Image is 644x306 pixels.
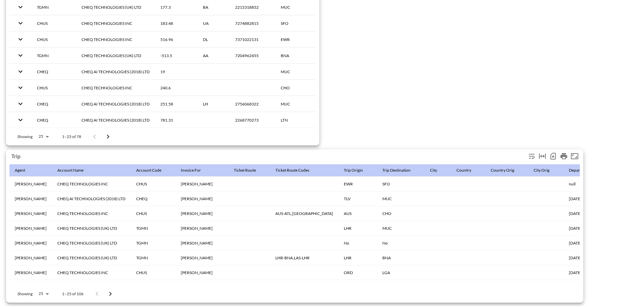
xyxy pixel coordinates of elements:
th: Kathryn Lanyon [175,221,228,236]
div: Trip [11,153,526,159]
th: CHEQ TECHNOLOGIES INC [76,80,155,96]
th: MUC [377,280,425,295]
th: LHR [338,221,377,236]
th: CHEQ [32,112,76,128]
button: Go to next page [104,287,117,301]
th: CHO [377,206,425,221]
button: expand row [15,17,26,29]
th: TGMN [131,251,175,265]
th: Karla Strum [9,251,52,265]
div: Account Name [57,166,84,174]
span: Country [457,166,480,174]
th: -513.5 [155,48,198,63]
th: UA [198,15,230,31]
th: CHEQ [32,64,76,80]
th: TGMN [131,236,175,251]
span: Invoice For [181,166,210,174]
span: Account Code [136,166,170,174]
th: Tania Skliarova [9,280,52,295]
span: Trip Origin [344,166,372,174]
div: Number of rows selected for download: 106 [548,151,558,162]
th: EWR [338,177,377,191]
th: CHO [275,80,323,96]
th: Jason Patel [175,265,228,280]
th: LTN [275,112,323,128]
th: SFO [377,177,425,191]
th: CHEQ AI TECHNOLOGIES (2018) LTD [76,96,155,112]
th: ORD [338,265,377,280]
th: 11/03/2025 [563,251,601,265]
th: CHEQ [32,96,76,112]
div: Invoice For [181,166,201,174]
th: Mihir Borkar [175,206,228,221]
button: expand row [15,1,26,13]
span: Country Orig [491,166,523,174]
th: CHUS [131,177,175,191]
th: 11/08/2025 [563,206,601,221]
div: Account Code [136,166,161,174]
th: 07/09/2025 [563,191,601,206]
th: 2268770273 [230,112,275,128]
th: 7371022131 [230,32,275,47]
th: SFO [275,15,323,31]
th: CHEQ AI TECHNOLOGIES (2018) LTD [52,191,131,206]
th: 08/09/2025 [563,221,601,236]
th: null [563,177,601,191]
th: 781.31 [155,112,198,128]
th: 05/08/2025 [563,265,601,280]
th: Ben Schwartz [175,191,228,206]
th: 516.96 [155,32,198,47]
th: No [377,236,425,251]
th: CHEQ TECHNOLOGIES INC [76,15,155,31]
button: Fullscreen [569,151,580,162]
span: City Orig [534,166,558,174]
th: DL [198,32,230,47]
th: CHUS [131,206,175,221]
span: Trip Destination [382,166,419,174]
div: Trip Origin [344,166,363,174]
th: MUC [275,96,323,112]
th: LH [198,96,230,112]
th: LGA [377,265,425,280]
th: MUC [377,191,425,206]
div: Ticket Route [234,166,256,174]
th: CHEQ AI TECHNOLOGIES (2018) LTD [76,64,155,80]
p: 1–25 of 106 [62,291,84,297]
div: Country [457,166,471,174]
div: Country Orig [491,166,514,174]
div: City [430,166,437,174]
div: City Orig [534,166,549,174]
th: Frankie Carr [9,177,52,191]
th: MUC [377,221,425,236]
th: 19 [155,64,198,80]
button: Go to next page [101,130,115,143]
div: 25 [35,132,51,141]
span: Account Name [57,166,92,174]
th: TGMN [131,280,175,295]
div: Departure [569,166,587,174]
th: CHEQ [131,191,175,206]
p: 1–25 of 78 [62,134,81,139]
div: Wrap text [526,151,537,162]
th: 240.6 [155,80,198,96]
button: expand row [15,34,26,45]
div: Ticket Route Codes [275,166,309,174]
th: AUS-ATL,ATL-CHO [270,206,338,221]
th: No [338,236,377,251]
th: Tania Skliarova [9,221,52,236]
th: 7204962455 [230,48,275,63]
div: 25 [35,289,51,298]
th: Frankie Carr [9,206,52,221]
th: Anthony Durgavich [175,251,228,265]
th: LHR [338,251,377,265]
th: TGMN [32,48,76,63]
th: TGMN [131,221,175,236]
p: Showing [17,291,33,297]
th: CHUS [32,32,76,47]
th: CHUS [131,265,175,280]
th: Frankie Carr [9,265,52,280]
th: 7274882815 [230,15,275,31]
th: CHUS [32,15,76,31]
span: City [430,166,446,174]
th: CHEQ TECHNOLOGIES (UK) LTD [52,280,131,295]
